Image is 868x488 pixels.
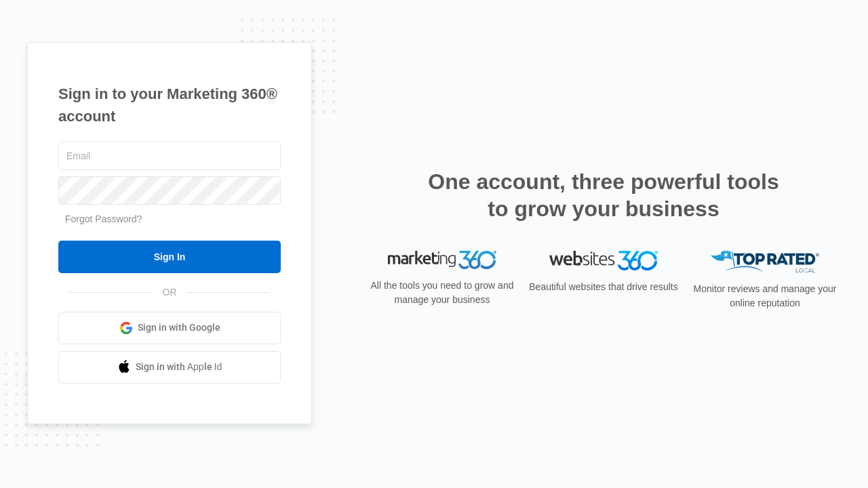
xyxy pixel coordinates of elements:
[58,312,281,344] a: Sign in with Google
[58,351,281,384] a: Sign in with Apple Id
[424,168,783,222] h2: One account, three powerful tools to grow your business
[153,285,186,300] span: OR
[711,251,819,273] img: Top Rated Local
[528,280,679,294] p: Beautiful websites that drive results
[138,321,220,335] span: Sign in with Google
[366,279,518,307] p: All the tools you need to grow and manage your business
[58,142,281,170] input: Email
[549,251,658,270] img: Websites 360
[58,241,281,273] input: Sign In
[388,251,496,270] img: Marketing 360
[136,360,222,374] span: Sign in with Apple Id
[58,83,281,127] h1: Sign in to your Marketing 360® account
[65,213,142,224] a: Forgot Password?
[689,282,841,310] p: Monitor reviews and manage your online reputation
